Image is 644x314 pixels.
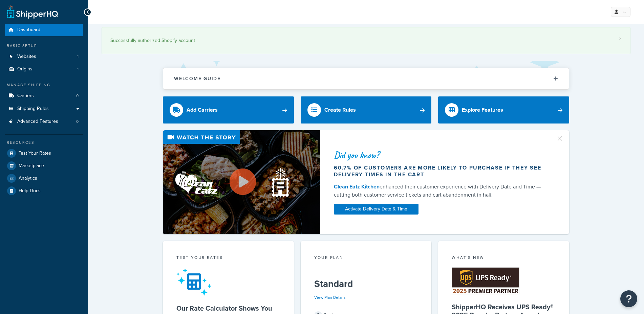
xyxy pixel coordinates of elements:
span: 0 [76,119,79,125]
button: Open Resource Center [620,290,637,307]
span: Carriers [17,93,34,99]
div: Explore Features [462,105,503,115]
a: Clean Eatz Kitchen [334,183,380,190]
a: Websites1 [5,50,83,63]
a: Explore Features [438,96,569,124]
span: 1 [77,66,79,72]
div: Manage Shipping [5,82,83,88]
span: 1 [77,54,79,60]
a: Shipping Rules [5,103,83,115]
li: Websites [5,50,83,63]
li: Origins [5,63,83,75]
a: Advanced Features0 [5,115,83,128]
a: View Plan Details [314,294,346,300]
a: Activate Delivery Date & Time [334,204,418,215]
a: Origins1 [5,63,83,75]
span: Help Docs [19,188,41,194]
li: Advanced Features [5,115,83,128]
h5: Standard [314,278,418,289]
div: Successfully authorized Shopify account [110,36,622,45]
div: Did you know? [334,150,548,160]
span: Marketplace [19,163,44,169]
h2: Welcome Guide [174,76,221,81]
span: Websites [17,54,36,60]
button: Welcome Guide [163,68,569,89]
a: Analytics [5,172,83,184]
div: Add Carriers [187,105,218,115]
span: Shipping Rules [17,106,49,112]
a: Dashboard [5,24,83,36]
span: Test Your Rates [19,151,51,156]
span: Advanced Features [17,119,58,125]
a: Marketplace [5,160,83,172]
a: Test Your Rates [5,147,83,159]
a: Create Rules [301,96,432,124]
div: enhanced their customer experience with Delivery Date and Time — cutting both customer service ti... [334,183,548,199]
div: 60.7% of customers are more likely to purchase if they see delivery times in the cart [334,164,548,178]
div: Create Rules [324,105,356,115]
div: Basic Setup [5,43,83,49]
span: Origins [17,66,33,72]
span: Analytics [19,176,37,181]
img: Video thumbnail [163,130,320,234]
a: Help Docs [5,185,83,197]
span: Dashboard [17,27,40,33]
span: 0 [76,93,79,99]
li: Carriers [5,90,83,102]
a: × [619,36,622,41]
div: Resources [5,140,83,145]
div: Your Plan [314,254,418,262]
a: Carriers0 [5,90,83,102]
div: What's New [452,254,556,262]
a: Add Carriers [163,96,294,124]
div: Test your rates [176,254,280,262]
